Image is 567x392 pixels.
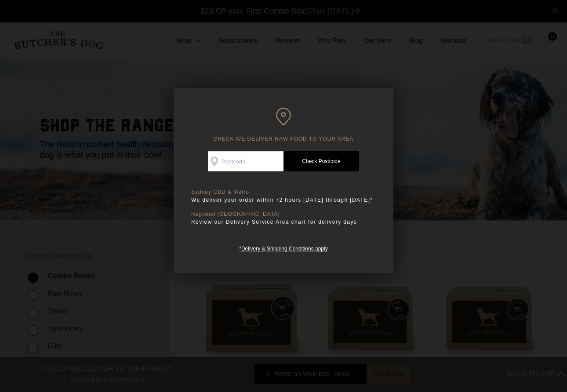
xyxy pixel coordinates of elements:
[191,196,376,204] p: We deliver your order within 72 hours [DATE] through [DATE]*
[191,218,376,226] p: Review our Delivery Service Area chart for delivery days
[283,151,359,171] a: Check Postcode
[191,108,376,142] h6: CHECK WE DELIVER RAW FOOD TO YOUR AREA
[191,189,376,196] p: Sydney CBD & Metro
[191,211,376,218] p: Regional [GEOGRAPHIC_DATA]
[208,151,283,171] input: Postcode
[239,243,327,252] a: *Delivery & Shipping Conditions apply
